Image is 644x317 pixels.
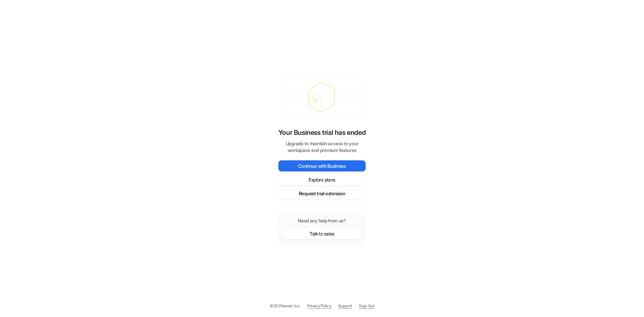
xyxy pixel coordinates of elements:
button: Continue with Business [278,160,366,171]
p: Upgrade to maintain access to your workspace and premium features [278,140,366,154]
a: Privacy Policy [307,303,331,309]
button: Talk to sales [283,228,361,239]
button: Explore plans [278,174,366,185]
p: © 2025 eesel, Inc. [270,303,301,309]
p: Your Business trial has ended [278,127,366,138]
span: Support [338,303,352,309]
p: Need any help from us? [283,217,361,224]
button: Request trial extension [278,188,366,199]
a: Sign Out [359,303,374,309]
